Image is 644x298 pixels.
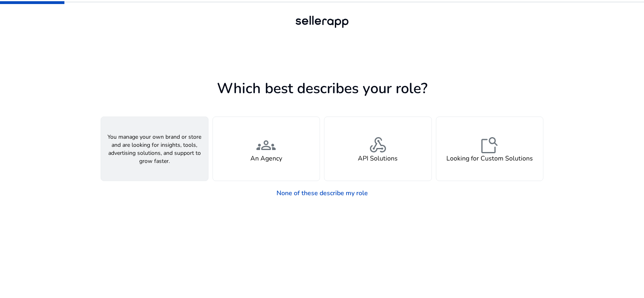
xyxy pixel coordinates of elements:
h4: Looking for Custom Solutions [446,155,533,163]
span: groups [256,135,276,155]
a: None of these describe my role [270,185,374,201]
button: webhookAPI Solutions [324,117,432,181]
button: You manage your own brand or store and are looking for insights, tools, advertising solutions, an... [101,117,208,181]
h4: An Agency [250,155,282,163]
h4: API Solutions [358,155,398,163]
span: webhook [368,135,388,155]
button: feature_searchLooking for Custom Solutions [436,117,544,181]
h1: Which best describes your role? [101,80,543,97]
button: groupsAn Agency [213,117,320,181]
span: feature_search [480,135,499,155]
